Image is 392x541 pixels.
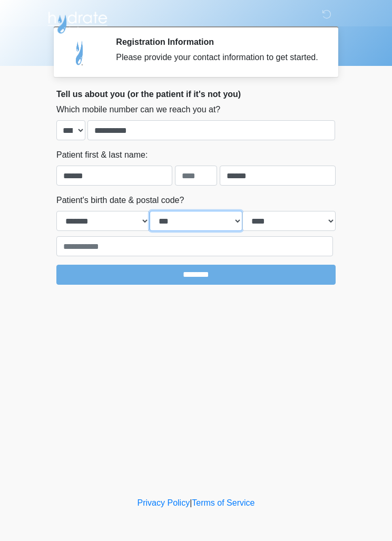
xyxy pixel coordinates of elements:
[56,103,220,116] label: Which mobile number can we reach you at?
[192,498,254,507] a: Terms of Service
[190,498,192,507] a: |
[56,194,184,207] label: Patient's birth date & postal code?
[46,8,109,34] img: Hydrate IV Bar - Chandler Logo
[138,498,190,507] a: Privacy Policy
[56,149,148,161] label: Patient first & last name:
[116,51,320,64] div: Please provide your contact information to get started.
[64,37,96,69] img: Agent Avatar
[56,89,336,99] h2: Tell us about you (or the patient if it's not you)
